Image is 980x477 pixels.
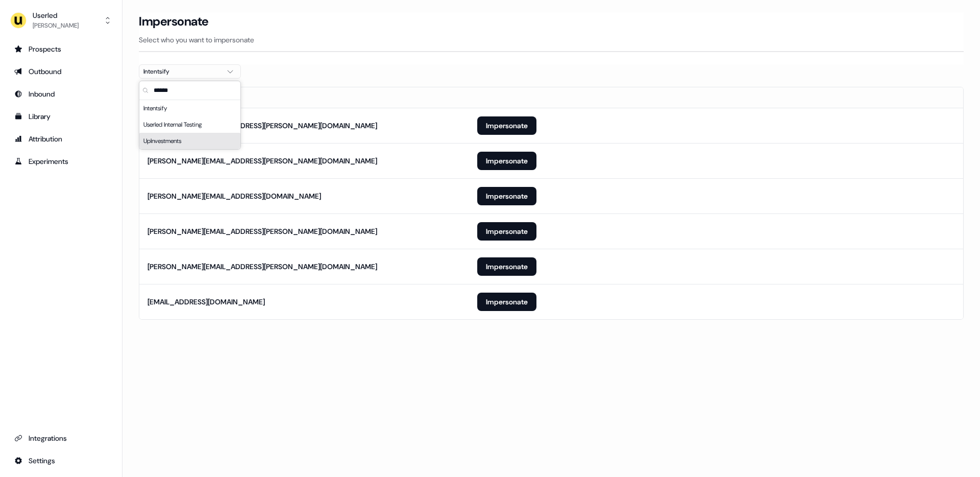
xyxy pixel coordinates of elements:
div: Attribution [14,134,108,144]
button: Impersonate [477,116,536,135]
div: Library [14,111,108,122]
div: Inbound [14,89,108,99]
button: Impersonate [477,222,536,241]
div: Prospects [14,44,108,54]
div: Experiments [14,156,108,166]
div: Settings [14,456,108,466]
p: Select who you want to impersonate [139,35,964,45]
div: Integrations [14,433,108,443]
a: Go to outbound experience [8,63,114,80]
a: Go to attribution [8,131,114,147]
button: Impersonate [477,293,536,311]
div: [PERSON_NAME][EMAIL_ADDRESS][PERSON_NAME][DOMAIN_NAME] [148,156,377,166]
div: Userled [33,10,79,20]
div: Suggestions [139,100,240,149]
div: [PERSON_NAME][EMAIL_ADDRESS][PERSON_NAME][DOMAIN_NAME] [148,261,377,272]
button: Intentsify [139,64,241,79]
div: [PERSON_NAME][EMAIL_ADDRESS][DOMAIN_NAME] [148,191,321,201]
button: Impersonate [477,152,536,170]
a: Go to integrations [8,430,114,446]
div: Intentsify [139,100,240,116]
th: Email [139,87,469,108]
div: UpInvestments [139,133,240,149]
button: Userled[PERSON_NAME] [8,8,114,33]
div: [EMAIL_ADDRESS][DOMAIN_NAME] [148,297,265,307]
a: Go to templates [8,108,114,125]
button: Impersonate [477,187,536,205]
div: [PERSON_NAME][EMAIL_ADDRESS][PERSON_NAME][DOMAIN_NAME] [148,226,377,236]
div: [PERSON_NAME][EMAIL_ADDRESS][PERSON_NAME][DOMAIN_NAME] [148,121,377,131]
a: Go to experiments [8,153,114,170]
button: Impersonate [477,257,536,276]
a: Go to prospects [8,41,114,57]
div: Outbound [14,66,108,77]
a: Go to integrations [8,452,114,469]
div: [PERSON_NAME] [33,20,79,31]
a: Go to Inbound [8,86,114,102]
div: Intentsify [143,66,220,77]
h3: Impersonate [139,14,209,29]
div: Userled Internal Testing [139,116,240,133]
